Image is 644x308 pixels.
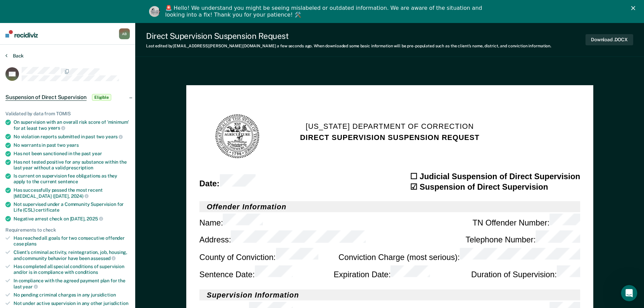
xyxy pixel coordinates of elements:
div: Name : [199,213,263,228]
span: years [48,125,65,131]
div: Has completed all special conditions of supervision and/or is in compliance with [14,264,130,275]
span: year [23,284,38,289]
span: sentence [58,179,78,184]
span: 2024) [71,193,89,199]
div: Requirements to check [5,227,130,233]
span: plans [25,241,36,246]
span: Eligible [92,94,111,101]
div: Has reached all goals for two consecutive offender case [14,235,130,247]
div: Last edited by [EMAIL_ADDRESS][PERSON_NAME][DOMAIN_NAME] . When downloaded some basic information... [146,44,551,48]
span: Suspension of Direct Supervision [5,94,87,101]
div: Validated by data from TOMIS [5,111,130,117]
div: Sentence Date : [199,265,292,279]
div: On supervision with an overall risk score of 'minimum' for at least two [14,119,130,131]
div: Not supervised under a Community Supervision for Life (CSL) [14,202,130,213]
div: Negative arrest check on [DATE], [14,216,130,222]
div: 🚨 Hello! We understand you might be seeing mislabeled or outdated information. We are aware of th... [165,5,484,18]
div: TN Offender Number : [472,213,580,228]
div: A B [119,28,130,39]
div: Telephone Number : [466,231,580,245]
div: ☑ Suspension of Direct Supervision [410,182,580,192]
div: In compliance with the agreed payment plan for the last [14,278,130,289]
div: Conviction Charge (most serious) : [338,248,580,262]
span: year [92,151,102,156]
div: No pending criminal charges in any [14,292,130,298]
span: years [105,134,123,139]
h2: DIRECT SUPERVISION SUSPENSION REQUEST [300,132,479,143]
span: assessed [91,256,116,261]
button: Download .DOCX [586,34,633,45]
div: County of Conviction : [199,248,318,262]
h2: Supervision Information [199,290,580,301]
div: Has successfully passed the most recent [MEDICAL_DATA] ([DATE], [14,187,130,199]
img: Recidiviz [5,30,38,38]
iframe: Intercom live chat [621,285,637,301]
div: Has not been sanctioned in the past [14,151,130,157]
div: No warrants in past two [14,142,130,148]
span: a few seconds ago [277,44,312,48]
div: ☐ Judicial Suspension of Direct Supervision [410,171,580,182]
button: Back [5,53,24,59]
div: Expiration Date : [334,265,430,279]
span: prescription [66,165,93,170]
div: Has not tested positive for any substance within the last year without a valid [14,159,130,171]
div: Date : [199,174,255,189]
div: Close [631,6,638,10]
div: No violation reports submitted in past two [14,134,130,140]
span: jurisdiction [103,301,128,306]
img: Profile image for Kim [149,6,160,17]
h2: Offender Information [199,201,580,212]
span: jursidiction [91,292,116,298]
span: years [67,142,79,148]
span: certificate [35,207,59,213]
div: Address : [199,231,366,245]
h1: [US_STATE] Department of Correction [306,121,474,132]
div: Client’s criminal activity, reintegration, job, housing, and community behavior have been [14,250,130,261]
div: Is current on supervision fee obligations as they apply to the current [14,173,130,185]
span: 2025 [87,216,103,221]
div: Duration of Supervision : [471,265,580,279]
div: Direct Supervision Suspension Request [146,31,551,41]
button: AB [119,28,130,39]
span: conditions [75,269,98,275]
div: Not under active supervision in any other [14,301,130,306]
